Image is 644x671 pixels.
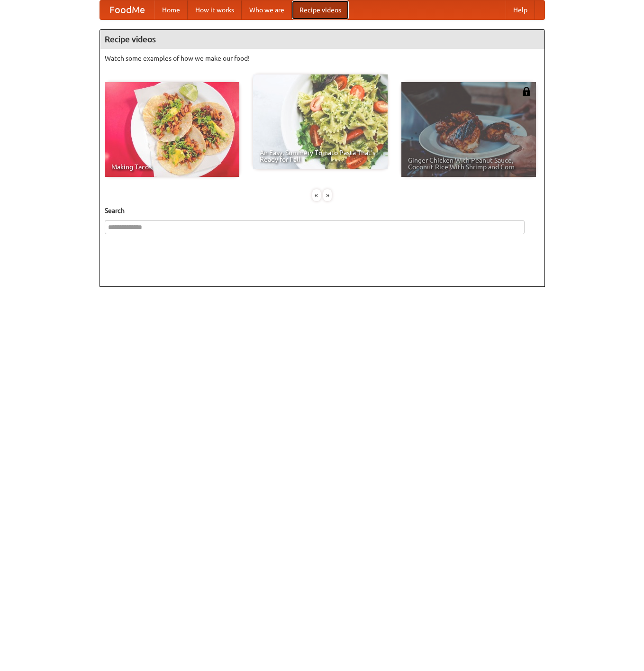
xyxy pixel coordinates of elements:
img: 483408.png [522,87,531,96]
a: Help [506,0,535,19]
h5: Search [105,206,540,215]
div: « [312,189,321,201]
a: Home [154,0,188,19]
a: How it works [188,0,242,19]
p: Watch some examples of how we make our food! [105,54,540,63]
span: Making Tacos [111,164,233,170]
a: Who we are [242,0,292,19]
a: Recipe videos [292,0,349,19]
a: FoodMe [100,0,154,19]
a: An Easy, Summery Tomato Pasta That's Ready for Fall [253,74,388,169]
div: » [323,189,332,201]
h4: Recipe videos [100,30,544,49]
span: An Easy, Summery Tomato Pasta That's Ready for Fall [260,149,381,163]
a: Making Tacos [105,82,239,177]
